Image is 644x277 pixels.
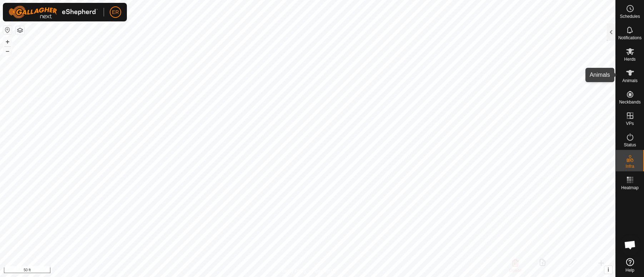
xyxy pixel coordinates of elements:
[616,255,644,275] a: Help
[618,36,641,40] span: Notifications
[3,37,12,46] button: +
[604,266,612,274] button: i
[625,268,634,272] span: Help
[625,164,634,168] span: Infra
[112,9,119,16] span: ER
[3,26,12,34] button: Reset Map
[624,57,635,61] span: Herds
[9,6,98,19] img: Gallagher Logo
[619,100,640,104] span: Neckbands
[619,234,641,256] a: Open chat
[620,14,640,19] span: Schedules
[621,186,639,190] span: Heatmap
[3,47,12,55] button: –
[626,121,634,126] span: VPs
[608,267,609,273] span: i
[624,143,636,147] span: Status
[16,26,24,35] button: Map Layers
[315,268,336,274] a: Contact Us
[622,79,638,83] span: Animals
[279,268,306,274] a: Privacy Policy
